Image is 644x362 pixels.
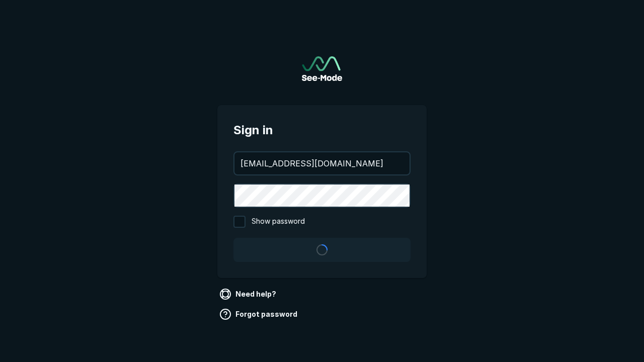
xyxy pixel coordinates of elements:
span: Sign in [233,121,411,139]
a: Forgot password [217,306,301,322]
input: your@email.com [234,152,410,174]
img: See-Mode Logo [302,56,342,81]
a: Need help? [217,286,280,302]
span: Show password [252,216,305,228]
a: Go to sign in [302,56,342,81]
